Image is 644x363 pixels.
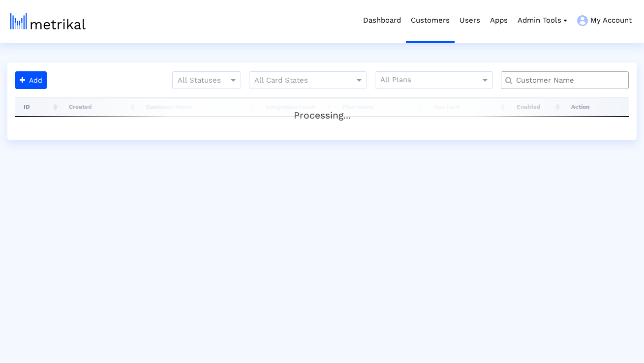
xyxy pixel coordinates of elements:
[15,99,629,119] div: Processing...
[509,75,625,86] input: Customer Name
[380,74,482,87] input: All Plans
[257,97,334,117] th: Integration Count
[60,97,137,117] th: Created
[425,97,508,117] th: Has Card
[137,97,257,117] th: Customer Name
[10,13,86,30] img: metrical-logo-light.png
[15,97,60,117] th: ID
[508,97,562,117] th: Enabled
[577,15,588,26] img: my-account-menu-icon.png
[562,97,629,117] th: Action
[334,97,426,117] th: Plan Name
[15,71,47,89] button: Add
[254,74,344,87] input: All Card States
